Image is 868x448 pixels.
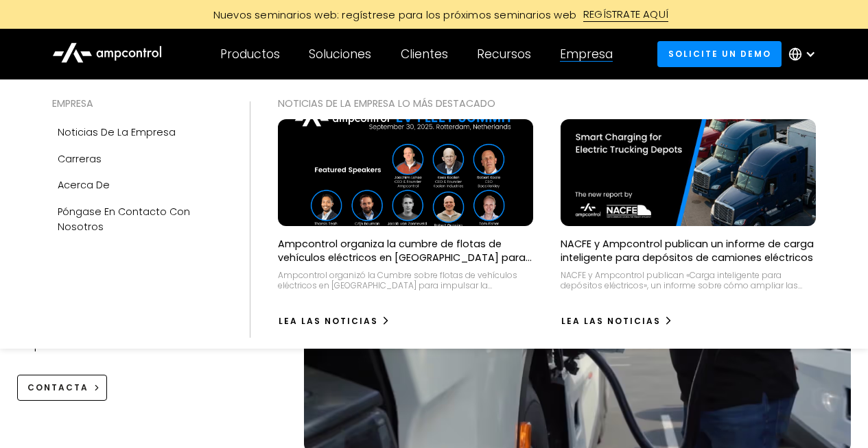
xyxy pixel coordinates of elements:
[477,47,531,62] div: Recursos
[58,125,176,140] div: Noticias de la empresa
[220,47,280,62] div: Productos
[278,270,533,291] div: Ampcontrol organizó la Cumbre sobre flotas de vehículos eléctricos en [GEOGRAPHIC_DATA] para impu...
[17,375,108,400] a: CONTACTA
[278,96,816,111] div: NOTICIAS DE LA EMPRESA Lo más destacado
[52,172,222,198] a: Acerca de
[309,47,371,62] div: Soluciones
[52,119,222,145] a: Noticias de la empresa
[58,204,217,235] div: Póngase en contacto con nosotros
[401,47,448,62] div: Clientes
[52,96,222,111] div: EMPRESA
[278,310,390,332] a: Lea las noticias
[27,382,89,394] div: CONTACTA
[561,310,673,332] a: Lea las noticias
[560,47,613,62] div: Empresa
[200,8,583,22] div: Nuevos seminarios web: regístrese para los próximos seminarios web
[561,315,661,327] div: Lea las noticias
[52,146,222,172] a: Carreras
[279,315,378,327] div: Lea las noticias
[561,270,816,291] div: NACFE y Ampcontrol publican «Carga inteligente para depósitos eléctricos», un informe sobre cómo ...
[58,177,110,192] div: Acerca de
[278,237,533,264] p: Ampcontrol organiza la cumbre de flotas de vehículos eléctricos en [GEOGRAPHIC_DATA] para avanzar...
[58,151,102,166] div: Carreras
[657,41,782,66] a: Solicite un demo
[52,199,222,240] a: Póngase en contacto con nosotros
[126,7,743,22] a: Nuevos seminarios web: regístrese para los próximos seminarios webREGÍSTRATE AQUÍ
[583,7,668,22] div: REGÍSTRATE AQUÍ
[561,237,816,264] p: NACFE y Ampcontrol publican un informe de carga inteligente para depósitos de camiones eléctricos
